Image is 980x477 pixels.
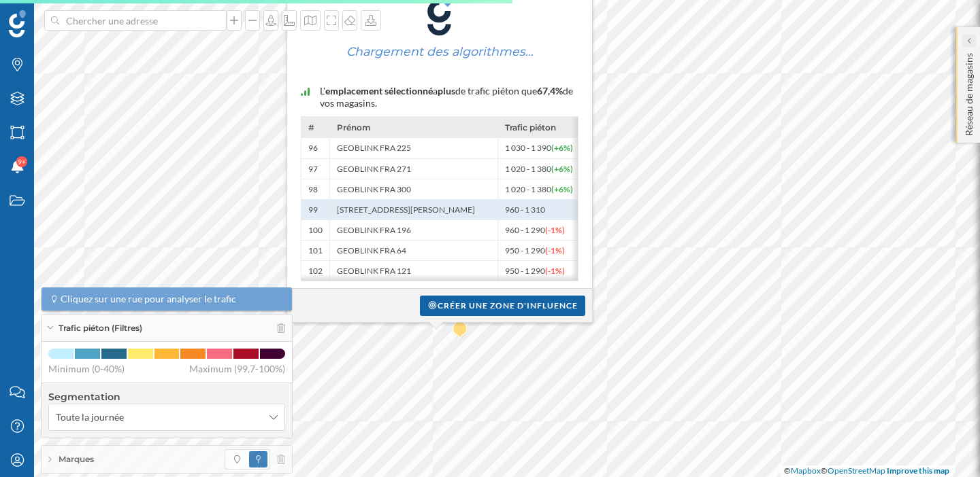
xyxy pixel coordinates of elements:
span: (+6%) [551,164,573,174]
span: L' [320,85,325,96]
span: Marques [59,453,94,465]
span: 1 030 - 1 390 [505,143,573,154]
span: # [308,122,314,132]
span: Maximum (99,7-100%) [189,362,285,376]
a: Improve this map [887,465,949,476]
span: 100 [308,225,323,236]
span: 96 [308,143,318,154]
span: 98 [308,184,318,195]
span: emplacement sélectionné [325,85,433,96]
span: plus [438,85,455,96]
span: 960 - 1 290 [505,225,565,236]
span: 99 [308,205,318,215]
span: 101 [308,245,323,256]
img: Logo Geoblink [9,10,26,37]
span: GEOBLINK FRA 300 [337,184,411,195]
span: (-1%) [545,225,565,235]
span: GEOBLINK FRA 196 [337,225,411,236]
span: 1 020 - 1 380 [505,184,573,195]
span: a [433,85,438,96]
span: 1 020 - 1 380 [505,164,573,175]
span: de vos magasins. [320,85,573,109]
span: GEOBLINK FRA 64 [337,245,406,256]
span: 950 - 1 290 [505,266,565,277]
span: Trafic piéton [505,122,556,132]
span: Toute la journée [56,410,124,424]
span: de trafic piéton que [455,85,537,96]
h1: Chargement des algorithmes… [346,39,533,65]
span: (-1%) [545,266,565,276]
span: 9+ [18,155,26,169]
span: 960 - 1 310 [505,205,548,215]
span: Trafic piéton (Filtres) [59,322,142,334]
span: GEOBLINK FRA 121 [337,266,411,277]
span: [STREET_ADDRESS][PERSON_NAME] [337,205,475,215]
p: Réseau de magasins [962,48,976,136]
span: (-1%) [545,245,565,255]
span: (+6%) [551,143,573,153]
span: Prénom [337,122,371,132]
span: GEOBLINK FRA 271 [337,164,411,175]
img: Marker [452,317,469,344]
span: Assistance [27,10,93,22]
a: OpenStreetMap [828,465,885,476]
span: 67,4% [537,85,563,96]
img: intelligent_assistant_bucket_2.svg [301,88,310,96]
div: © © [781,465,953,477]
span: GEOBLINK FRA 225 [337,143,411,154]
span: (+6%) [551,184,573,194]
span: 950 - 1 290 [505,245,565,256]
span: 102 [308,266,323,277]
span: 97 [308,164,318,175]
span: Minimum (0-40%) [48,362,125,376]
span: Cliquez sur une rue pour analyser le trafic [61,292,236,306]
a: Mapbox [791,465,821,476]
h4: Segmentation [48,390,285,404]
